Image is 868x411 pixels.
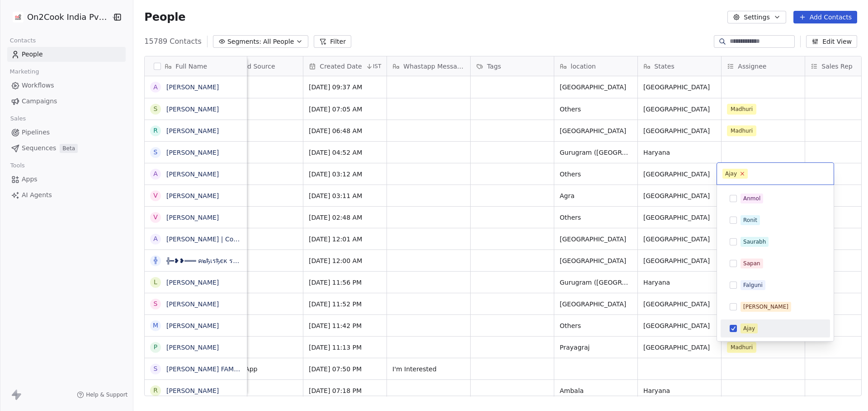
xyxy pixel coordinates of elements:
div: Ronit [743,216,757,224]
div: Falguni [743,281,763,289]
div: Anmol [743,194,760,203]
div: Sapan [743,259,760,268]
div: Saurabh [743,238,766,246]
div: Suggestions [721,125,830,402]
div: [PERSON_NAME] [743,303,788,311]
div: Ajay [743,324,755,332]
div: Ajay [725,170,737,178]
